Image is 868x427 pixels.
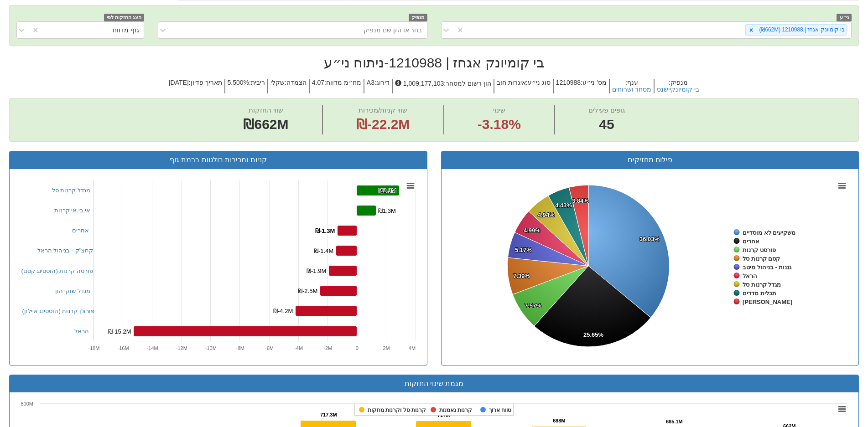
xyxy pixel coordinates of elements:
[22,308,95,314] a: פורצ'ן קרנות (הוסטינג איילון)
[666,419,683,424] tspan: 685.1M
[524,227,541,234] tspan: 4.99%
[249,106,283,114] span: שווי החזקות
[654,79,702,93] h5: מנפיק :
[16,156,420,164] h3: קניות ומכירות בולטות ברמת גוף
[117,345,129,351] text: -16M
[294,345,303,351] text: -4M
[309,79,364,93] h5: מח״מ מדווח : 4.07
[205,345,216,351] text: -10M
[307,268,326,274] tspan: ₪-1.9M
[356,117,410,132] span: ₪-22.2M
[315,227,335,234] tspan: ₪-1.3M
[743,247,776,253] tspan: פורסט קרנות
[743,290,776,297] tspan: תכלית מדדים
[359,106,407,114] span: שווי קניות/מכירות
[235,345,244,351] text: -8M
[555,202,572,209] tspan: 4.43%
[743,238,759,245] tspan: אחרים
[383,345,390,351] text: 2M
[743,281,781,288] tspan: מגדל קרנות סל
[553,418,566,423] tspan: 688M
[21,401,33,406] text: 800M
[515,247,532,253] tspan: 5.17%
[408,345,415,351] text: 4M
[448,156,852,164] h3: פילוח מחזיקים
[657,86,699,93] button: בי קומיונקיישנס
[72,227,89,234] a: אחרים
[756,25,846,35] div: בי קומיונק אגחז | 1210988 (₪662M)
[378,207,396,214] tspan: ₪1.3M
[743,264,792,271] tspan: גננות - בניהול מיטב
[368,407,426,413] tspan: קרנות סל וקרנות מחקות
[439,407,472,413] tspan: קרנות נאמנות
[513,273,530,279] tspan: 7.39%
[743,273,757,279] tspan: הראל
[224,79,267,93] h5: ריבית : 5.500%
[525,302,541,309] tspan: 7.57%
[323,345,332,351] text: -2M
[639,236,660,242] tspan: 36.03%
[265,345,274,351] text: -6M
[273,308,293,314] tspan: ₪-4.2M
[588,106,624,114] span: גופים פעילים
[743,229,795,236] tspan: משקיעים לא מוסדיים
[743,298,792,305] tspan: [PERSON_NAME]
[572,197,589,204] tspan: 3.84%
[494,79,553,93] h5: סוג ני״ע : איגרות חוב
[267,79,309,93] h5: הצמדה : שקלי
[9,55,859,70] h2: בי קומיונק אגחז | 1210988 - ניתוח ני״ע
[553,79,609,93] h5: מס' ני״ע : 1210988
[588,115,624,134] span: 45
[104,14,144,21] span: הצג החזקות לפי
[743,255,780,262] tspan: קסם קרנות סל
[478,115,521,134] span: -3.18%
[108,328,131,335] tspan: ₪-15.2M
[320,412,337,417] tspan: 717.3M
[74,328,89,334] a: הראל
[355,345,358,351] text: 0
[176,345,187,351] text: -12M
[314,247,333,254] tspan: ₪-1.4M
[243,117,288,132] span: ₪662M
[113,26,139,35] div: גוף מדווח
[55,288,90,294] a: מגדל שוקי הון
[493,106,505,114] span: שינוי
[489,407,511,413] tspan: טווח ארוך
[166,79,224,93] h5: תאריך פדיון : [DATE]
[21,268,94,274] a: פורטה קרנות (הוסטינג קסם)
[298,288,317,294] tspan: ₪-2.5M
[54,207,91,214] a: אי.בי.אי קרנות
[612,86,652,93] button: מסחר ושרותים
[583,331,604,338] tspan: 25.65%
[538,211,555,218] tspan: 4.94%
[16,380,852,388] h3: מגמת שינוי החזקות
[52,187,90,194] a: מגדל קרנות סל
[609,79,654,93] h5: ענף :
[392,79,494,93] h5: הון רשום למסחר : 1,009,177,103
[88,345,99,351] text: -18M
[364,79,392,93] h5: דירוג : A3
[379,187,396,194] tspan: ₪2.9M
[37,247,94,254] a: קחצ"ק - בניהול הראל
[364,26,422,35] div: בחר או הזן שם מנפיק
[146,345,158,351] text: -14M
[837,14,852,21] span: ני״ע
[409,14,427,21] span: מנפיק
